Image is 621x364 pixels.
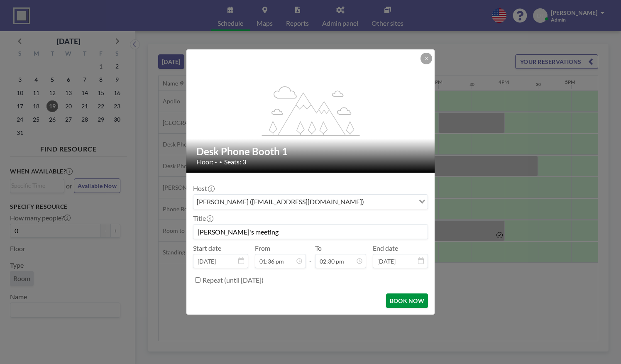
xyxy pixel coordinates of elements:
[255,244,270,252] label: From
[262,86,360,135] g: flex-grow: 1.2;
[193,214,213,222] label: Title
[309,247,312,265] span: -
[196,158,217,166] span: Floor: -
[224,158,246,166] span: Seats: 3
[196,145,425,158] h2: Desk Phone Booth 1
[195,196,366,207] span: [PERSON_NAME] ([EMAIL_ADDRESS][DOMAIN_NAME])
[315,244,322,252] label: To
[203,276,264,284] label: Repeat (until [DATE])
[193,184,214,193] label: Host
[193,195,428,209] div: Search for option
[219,159,222,165] span: •
[193,225,428,239] input: Darrius's reservation
[193,244,221,252] label: Start date
[386,293,428,308] button: BOOK NOW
